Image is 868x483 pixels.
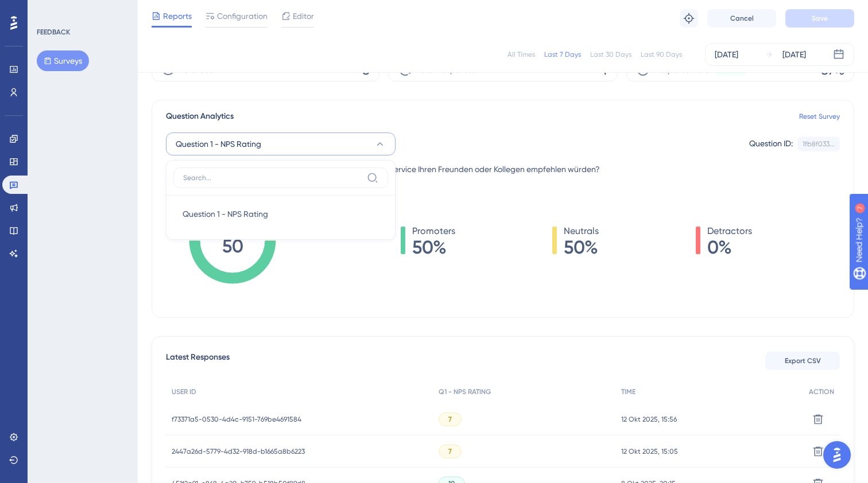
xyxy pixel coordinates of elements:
span: Export CSV [785,356,821,365]
button: Question 1 - NPS Rating [173,202,388,225]
div: Question ID: [749,137,793,151]
tspan: 50 [222,235,243,257]
span: Question 1 - NPS Rating [183,207,268,221]
div: Last 7 Days [544,50,581,59]
button: Export CSV [765,352,840,370]
a: Reset Survey [799,112,840,121]
span: Question Analytics [166,110,234,123]
span: f73371a5-0530-4d4c-9151-769be4691584 [172,415,301,424]
div: FEEDBACK [37,28,70,37]
input: Search... [183,173,362,182]
div: 1fb8f033... [803,139,835,149]
button: Cancel [707,9,776,28]
div: 7 [80,6,83,15]
span: 50% [564,238,599,256]
span: Neutrals [564,224,599,238]
span: Q1 - NPS RATING [439,387,491,396]
span: Configuration [217,9,268,23]
span: 0% [707,238,752,256]
span: Latest Responses [166,350,230,371]
div: Last 30 Days [590,50,631,59]
span: 7 [448,447,452,456]
span: Cancel [730,14,754,23]
span: 2447a26d-5779-4d32-918d-b1665a8b6223 [172,447,305,456]
button: Surveys [37,50,89,71]
span: 7 [448,415,452,424]
span: Wie wahrscheinlich ist es, dass Sie unseren Service Ihren Freunden oder Kollegen empfehlen würden? [232,162,600,176]
div: [DATE] [782,48,806,61]
span: Editor [293,9,314,23]
span: USER ID [172,387,196,396]
span: Reports [163,9,192,23]
span: Detractors [707,224,752,238]
span: Promoters [412,224,455,238]
span: 12 Okt 2025, 15:56 [621,415,677,424]
iframe: UserGuiding AI Assistant Launcher [820,438,854,472]
button: Question 1 - NPS Rating [166,133,396,155]
span: ACTION [809,387,834,396]
div: Last 90 Days [641,50,682,59]
div: [DATE] [715,48,738,61]
span: TIME [621,387,635,396]
span: Save [812,14,828,23]
span: 50% [412,238,455,256]
div: All Times [507,50,535,59]
button: Save [785,9,854,28]
span: Question 1 - NPS Rating [176,137,261,151]
span: 12 Okt 2025, 15:05 [621,447,678,456]
span: Need Help? [27,3,72,17]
